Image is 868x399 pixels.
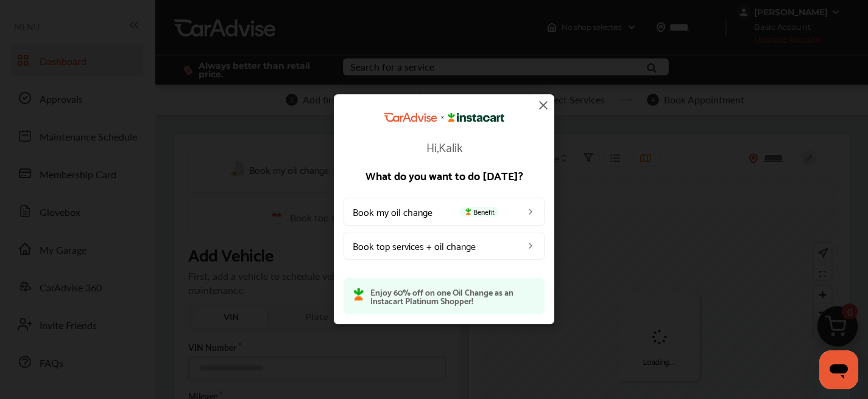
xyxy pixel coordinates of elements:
[526,241,535,251] img: left_arrow_icon.0f472efe.svg
[464,208,473,215] img: instacart-icon.73bd83c2.svg
[384,113,504,122] img: CarAdvise Instacart Logo
[344,170,545,181] p: What do you want to do [DATE]?
[460,207,498,217] span: Benefit
[344,232,545,260] a: Book top services + oil change
[819,350,858,389] iframe: Button to launch messaging window
[344,141,545,153] p: Hi, Kalik
[526,207,535,217] img: left_arrow_icon.0f472efe.svg
[370,288,535,305] p: Enjoy 60% off on one Oil Change as an Instacart Platinum Shopper!
[536,98,551,113] img: close-icon.a004319c.svg
[353,288,364,301] img: instacart-icon.73bd83c2.svg
[344,198,545,226] a: Book my oil changeBenefit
